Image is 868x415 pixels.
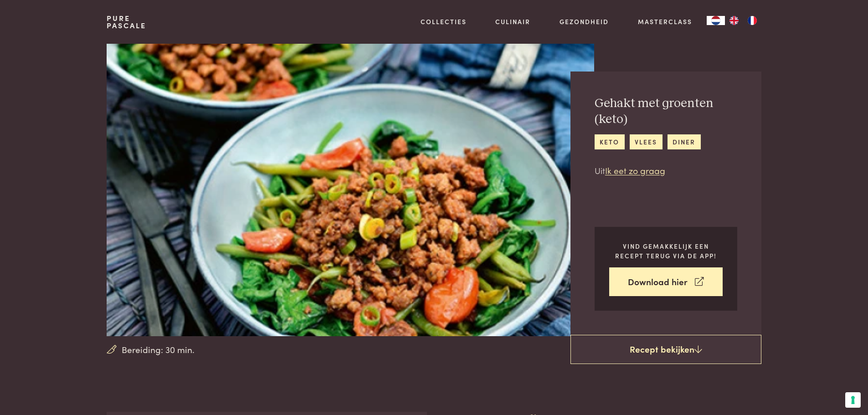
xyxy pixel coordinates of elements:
[421,17,467,26] a: Collecties
[707,16,725,25] a: NL
[725,16,743,25] a: EN
[609,241,723,260] p: Vind gemakkelijk een recept terug via de app!
[595,96,737,127] h2: Gehakt met groenten (keto)
[595,134,625,149] a: keto
[122,343,195,356] span: Bereiding: 30 min.
[609,267,723,296] a: Download hier
[495,17,530,26] a: Culinair
[595,164,737,177] p: Uit
[630,134,663,149] a: vlees
[707,16,725,25] div: Language
[668,134,701,149] a: diner
[638,17,692,26] a: Masterclass
[605,164,665,176] a: Ik eet zo graag
[107,15,146,29] a: PurePascale
[570,335,761,364] a: Recept bekijken
[707,16,761,25] aside: Language selected: Nederlands
[560,17,609,26] a: Gezondheid
[107,44,594,336] img: Gehakt met groenten (keto)
[743,16,761,25] a: FR
[845,392,861,408] button: Uw voorkeuren voor toestemming voor trackingtechnologieën
[725,16,761,25] ul: Language list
